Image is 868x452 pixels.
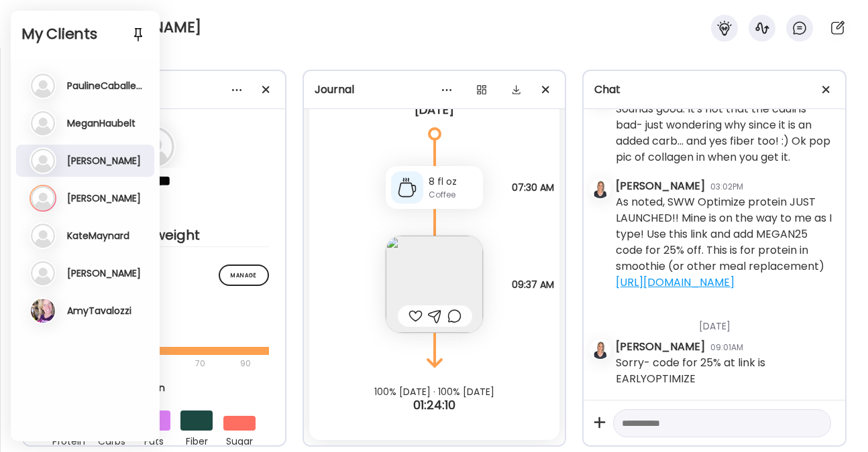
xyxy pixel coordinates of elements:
[219,265,269,286] div: Manage
[616,339,705,355] div: [PERSON_NAME]
[67,155,141,167] h3: [PERSON_NAME]
[320,102,549,118] div: [DATE]
[304,397,565,413] div: 01:24:10
[67,305,131,317] h3: AmyTavalozzi
[239,356,252,372] div: 90
[67,267,141,279] h3: [PERSON_NAME]
[429,189,478,201] div: Coffee
[512,279,554,290] span: 09:37 AM
[67,80,142,92] h3: PaulineCaballero
[616,178,705,194] div: [PERSON_NAME]
[591,179,610,198] img: avatars%2FRVeVBoY4G9O2578DitMsgSKHquL2
[616,275,735,290] a: [URL][DOMAIN_NAME]
[710,342,743,354] div: 09:01AM
[616,194,834,291] div: As noted, SWW Optimize protein JUST LAUNCHED!! Mine is on the way to me as I type! Use this link ...
[223,431,256,449] div: sugar
[304,386,565,397] div: 100% [DATE] · 100% [DATE]
[591,340,610,359] img: avatars%2FRVeVBoY4G9O2578DitMsgSKHquL2
[429,175,478,189] div: 8 fl oz
[67,192,141,204] h3: [PERSON_NAME]
[67,230,129,242] h3: KateMaynard
[67,117,135,129] h3: MeganHaubelt
[386,236,483,333] img: images%2FfG67yUJzSJfxJs5p8dXMWfyK2Qe2%2FisRp5DMinZUFnwgySKVq%2FQbXTJLNAoZcTpPw3718t_240
[616,101,834,165] div: Sounds good. It's not that the cauli is bad- just wondering why since it is an added carb... and ...
[594,82,834,98] div: Chat
[512,182,554,193] span: 07:30 AM
[616,303,834,339] div: [DATE]
[616,355,834,387] div: Sorry- code for 25% at link is EARLYOPTIMIZE
[710,181,743,193] div: 03:02PM
[21,24,149,44] h2: My Clients
[315,82,555,98] div: Journal
[180,431,213,449] div: fiber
